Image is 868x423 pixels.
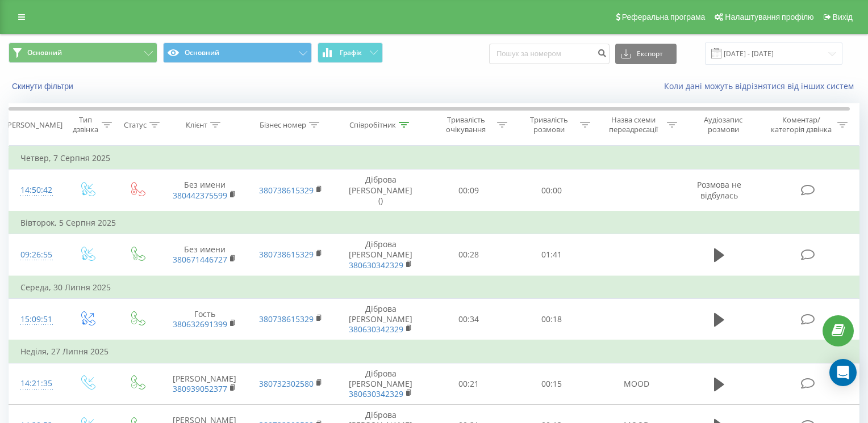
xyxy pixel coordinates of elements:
[349,120,396,130] div: Співробітник
[161,170,248,212] td: Без имени
[9,276,859,299] td: Середа, 30 Липня 2025
[20,244,51,266] div: 09:26:55
[163,43,312,63] button: Основний
[340,49,362,57] span: Графік
[664,81,859,91] a: Коли дані можуть відрізнятися вiд інших систем
[260,120,306,130] div: Бізнес номер
[829,359,857,386] div: Open Intercom Messenger
[510,363,593,405] td: 00:15
[593,363,679,405] td: MOOD
[334,234,427,276] td: Діброва [PERSON_NAME]
[173,383,227,394] a: 380939052377
[5,120,62,130] div: [PERSON_NAME]
[9,43,157,63] button: Основний
[690,115,756,134] div: Аудіозапис розмови
[427,170,510,212] td: 00:09
[520,115,577,134] div: Тривалість розмови
[72,115,99,134] div: Тип дзвінка
[334,170,427,212] td: Діброва [PERSON_NAME] ()
[20,373,51,395] div: 14:21:35
[510,298,593,340] td: 00:18
[20,308,51,331] div: 15:09:51
[334,363,427,405] td: Діброва [PERSON_NAME]
[833,12,853,22] span: Вихід
[768,115,834,134] div: Коментар/категорія дзвінка
[349,388,403,399] a: 380630342329
[349,260,403,270] a: 380630342329
[427,298,510,340] td: 00:34
[186,120,207,130] div: Клієнт
[9,212,859,234] td: Вівторок, 5 Серпня 2025
[427,234,510,276] td: 00:28
[349,324,403,335] a: 380630342329
[437,115,494,134] div: Тривалість очікування
[124,120,147,130] div: Статус
[603,115,663,134] div: Назва схеми переадресації
[173,190,227,201] a: 380442375599
[697,179,741,200] span: Розмова не відбулась
[27,48,62,57] span: Основний
[173,319,227,329] a: 380632691399
[20,179,51,201] div: 14:50:42
[622,12,706,22] span: Реферальна програма
[173,254,227,265] a: 380671446727
[259,378,314,389] a: 380732302580
[259,314,314,324] a: 380738615329
[9,81,79,91] button: Скинути фільтри
[725,12,813,22] span: Налаштування профілю
[161,234,248,276] td: Без имени
[615,44,677,64] button: Експорт
[427,363,510,405] td: 00:21
[9,340,859,363] td: Неділя, 27 Липня 2025
[318,43,383,63] button: Графік
[510,170,593,212] td: 00:00
[259,185,314,196] a: 380738615329
[9,147,859,170] td: Четвер, 7 Серпня 2025
[510,234,593,276] td: 01:41
[489,44,610,64] input: Пошук за номером
[161,298,248,340] td: Гость
[334,298,427,340] td: Діброва [PERSON_NAME]
[259,249,314,260] a: 380738615329
[161,363,248,405] td: [PERSON_NAME]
